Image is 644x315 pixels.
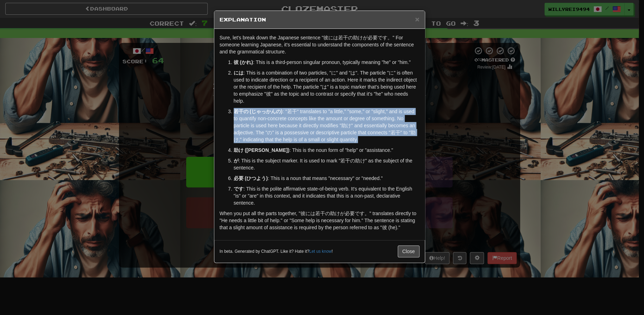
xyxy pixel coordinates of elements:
[234,158,239,163] strong: が
[234,70,244,76] strong: には
[234,175,268,181] strong: 必要 (ひつよう)
[234,185,419,206] p: : This is the polite affirmative state-of-being verb. It's equivalent to the English "is" or "are...
[398,245,419,257] button: Close
[234,175,419,182] p: : This is a noun that means "necessary" or "needed."
[415,15,419,23] button: Close
[234,109,283,114] strong: 若干の (じゃっかんの)
[234,186,244,192] strong: です
[220,249,333,255] small: In beta. Generated by ChatGPT. Like it? Hate it? !
[234,108,419,143] p: : "若干" translates to "a little," "some," or "slight," and is used to quantify non-concrete concep...
[220,34,419,55] p: Sure, let's break down the Japanese sentence "彼には若干の助けが必要です。" For someone learning Japanese, it's...
[220,16,419,23] h5: Explanation
[234,157,419,171] p: : This is the subject marker. It is used to mark "若干の助け" as the subject of the sentence.
[234,59,253,65] strong: 彼 (かれ)
[234,69,419,104] p: : This is a combination of two particles, "に" and "は". The particle "に" is often used to indicate...
[234,147,419,154] p: : This is the noun form of "help" or "assistance."
[234,59,419,66] p: : This is a third-person singular pronoun, typically meaning "he" or "him."
[415,15,419,23] span: ×
[234,147,290,153] strong: 助け ([PERSON_NAME])
[309,249,332,254] a: Let us know
[220,210,419,231] p: When you put all the parts together, "彼には若干の助けが必要です。" translates directly to "He needs a little b...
